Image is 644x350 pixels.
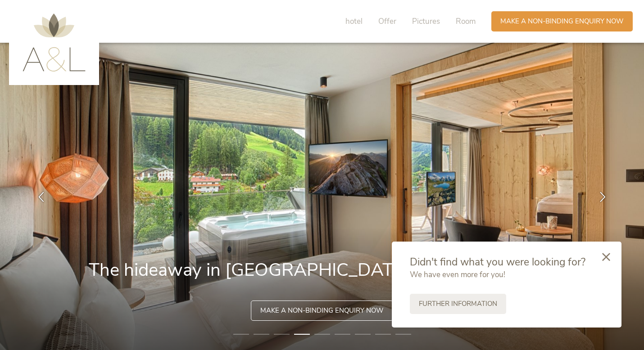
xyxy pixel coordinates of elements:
[410,255,585,269] font: Didn't find what you were looking for?
[378,16,396,27] font: Offer
[260,306,384,315] font: Make a non-binding enquiry now
[500,17,624,26] font: Make a non-binding enquiry now
[410,294,506,314] a: Further information
[345,16,363,27] font: hotel
[456,16,476,27] font: Room
[412,16,440,27] font: Pictures
[410,269,505,280] font: We have even more for you!
[23,13,86,72] img: AMONTI & LUNARIS wellness resort
[419,299,497,308] font: Further information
